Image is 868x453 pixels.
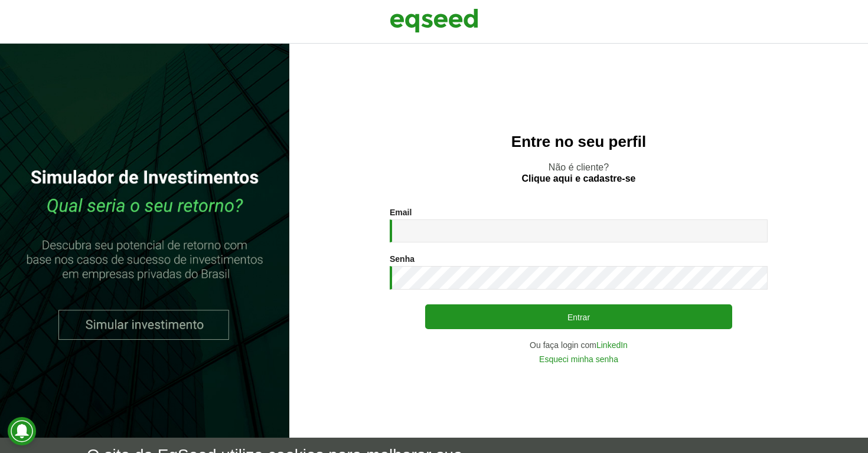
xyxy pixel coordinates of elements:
label: Email [390,208,412,216]
label: Senha [390,255,415,263]
button: Entrar [425,304,732,329]
div: Ou faça login com [390,341,768,349]
a: Clique aqui e cadastre-se [522,174,636,183]
h2: Entre no seu perfil [313,133,844,150]
a: LinkedIn [596,341,628,349]
p: Não é cliente? [313,162,844,184]
img: EqSeed Logo [390,6,478,35]
a: Esqueci minha senha [539,355,618,363]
